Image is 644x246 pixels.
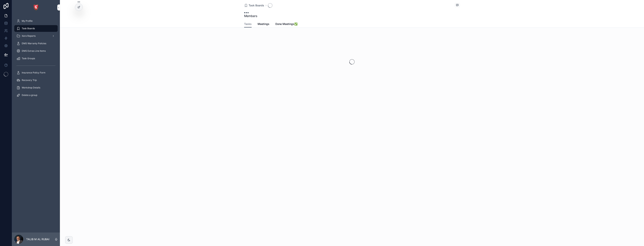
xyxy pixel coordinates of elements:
a: Tasks [244,21,252,28]
a: Xero Reports [14,33,58,39]
span: Done Meetings✅ [275,22,297,26]
div: scrollable content [12,15,60,103]
span: DMS Warranty Policies [22,42,46,45]
p: TALIB M AL RUBAI [26,237,49,241]
a: Delete a group [14,92,58,99]
span: Xero Reports [22,34,36,37]
a: Insurance Policy Form [14,69,58,76]
span: Meetings [258,22,269,26]
a: Task Boards [244,4,264,7]
a: Task Boards [14,25,58,32]
a: Done Meetings✅ [275,21,297,28]
a: Workshop Details [14,84,58,91]
a: My Profile [14,18,58,24]
span: Members [244,14,257,18]
span: Workshop Details [22,86,40,89]
span: DMS Extras Line Items [22,49,46,52]
span: My Profile [22,19,33,22]
a: DMS Warranty Policies [14,40,58,47]
a: DMS Extras Line Items [14,48,58,54]
span: Insurance Policy Form [22,71,45,74]
span: Delete a group [22,94,37,97]
span: Task Groups [22,57,35,60]
a: Meetings [258,21,269,28]
span: Task Boards [249,4,264,7]
span: Recovery Trip [22,79,37,82]
a: Task Groups [14,55,58,62]
a: Recovery Trip [14,77,58,84]
span: Tasks [244,22,252,26]
span: Task Boards [22,27,35,30]
img: App logo [33,4,39,10]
